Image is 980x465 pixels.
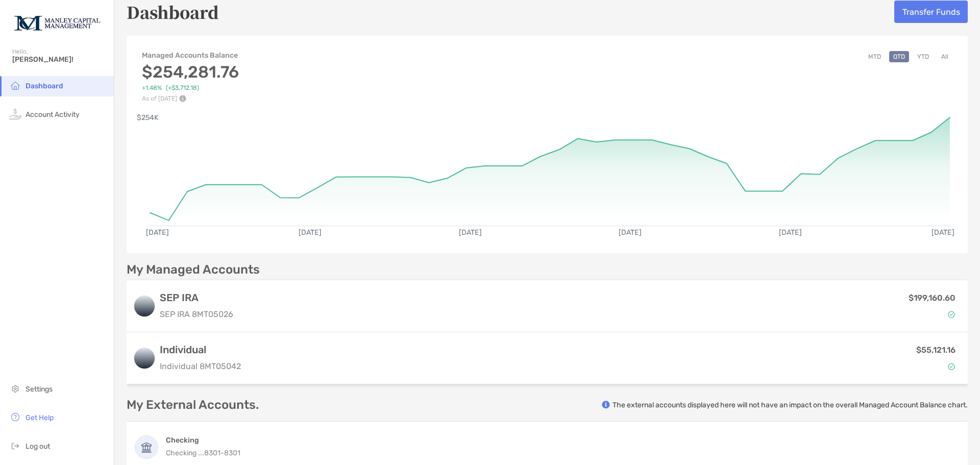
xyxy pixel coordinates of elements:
[779,228,802,237] text: [DATE]
[166,449,224,457] span: Checking ...8301 -
[299,228,322,237] text: [DATE]
[142,62,239,82] h3: $254,281.76
[160,291,233,304] h3: SEP IRA
[26,442,50,451] span: Log out
[179,95,186,102] img: Performance Info
[142,51,239,60] h4: Managed Accounts Balance
[948,363,955,370] img: Account Status icon
[602,401,610,409] img: info
[224,449,240,457] span: 8301
[160,360,241,373] p: Individual 8MT05042
[142,95,239,102] p: As of [DATE]
[127,399,259,411] p: My External Accounts.
[9,382,21,395] img: settings icon
[909,291,955,304] p: $199,160.60
[26,82,63,90] span: Dashboard
[160,344,241,356] h3: Individual
[146,228,169,237] text: [DATE]
[160,308,233,321] p: SEP IRA 8MT05026
[9,79,21,91] img: household icon
[459,228,482,237] text: [DATE]
[12,55,108,64] span: [PERSON_NAME]!
[619,228,642,237] text: [DATE]
[913,51,933,62] button: YTD
[9,108,21,120] img: activity icon
[135,436,158,458] img: Checking ...8301
[948,311,955,318] img: Account Status icon
[127,263,260,276] p: My Managed Accounts
[894,1,968,23] button: Transfer Funds
[864,51,885,62] button: MTD
[26,413,54,422] span: Get Help
[932,228,954,237] text: [DATE]
[142,84,162,92] span: +1.48%
[889,51,909,62] button: QTD
[134,296,155,316] img: logo account
[937,51,952,62] button: All
[137,113,159,122] text: $254K
[26,385,53,394] span: Settings
[12,4,102,41] img: Zoe Logo
[26,110,80,119] span: Account Activity
[9,411,21,423] img: get-help icon
[134,348,155,369] img: logo account
[916,344,955,356] p: $55,121.16
[166,435,240,445] h4: Checking
[612,400,968,410] p: The external accounts displayed here will not have an impact on the overall Managed Account Balan...
[9,439,21,452] img: logout icon
[166,84,199,92] span: ( +$3,712.18 )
